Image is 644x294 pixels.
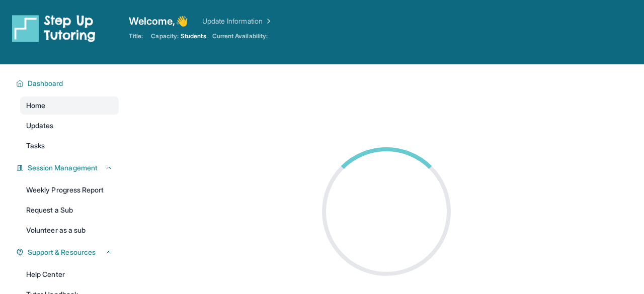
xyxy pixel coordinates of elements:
[20,201,119,219] a: Request a Sub
[151,32,179,40] span: Capacity:
[181,32,206,40] span: Students
[12,14,96,42] img: logo
[263,16,273,26] img: Chevron Right
[20,137,119,155] a: Tasks
[24,163,113,173] button: Session Management
[202,16,273,26] a: Update Information
[20,265,119,283] a: Help Center
[28,78,63,88] span: Dashboard
[26,121,54,131] span: Updates
[129,14,188,28] span: Welcome, 👋
[212,32,268,40] span: Current Availability:
[26,141,45,151] span: Tasks
[26,101,45,111] span: Home
[20,117,119,135] a: Updates
[20,96,119,115] a: Home
[28,163,98,173] span: Session Management
[28,247,96,257] span: Support & Resources
[24,247,113,257] button: Support & Resources
[24,78,113,88] button: Dashboard
[20,181,119,199] a: Weekly Progress Report
[129,32,143,40] span: Title:
[20,221,119,239] a: Volunteer as a sub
